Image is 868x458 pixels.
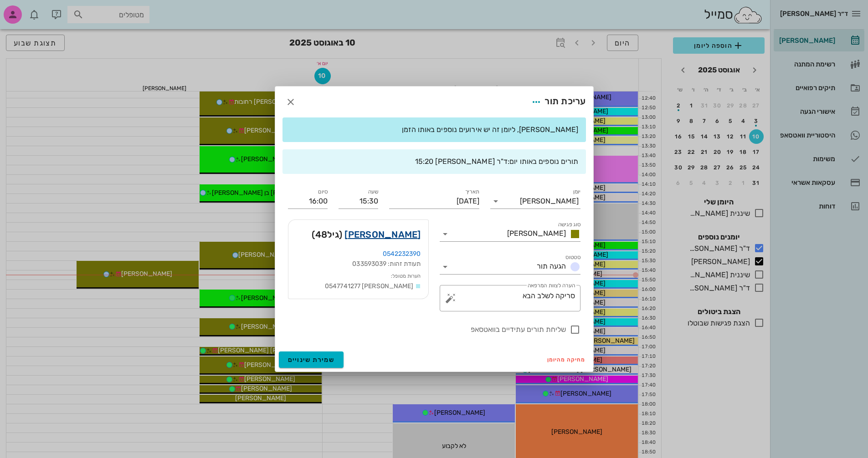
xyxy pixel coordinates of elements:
span: הגעה תור [537,262,566,270]
label: סוג פגישה [558,221,580,228]
span: [PERSON_NAME] [507,229,566,238]
label: הערה לצוות המרפאה [527,282,575,289]
small: הערות מטופל: [391,273,421,279]
div: [PERSON_NAME] [520,197,579,205]
div: יומן[PERSON_NAME] [490,194,580,209]
label: תאריך [465,188,479,195]
label: סיום [318,188,328,195]
label: סטטוס [565,254,580,261]
span: 48 [315,229,328,240]
span: ד"ר [PERSON_NAME] 15:20 [415,157,508,166]
div: עריכת תור [528,94,586,110]
label: שליחת תורים עתידיים בוואטסאפ [288,325,566,334]
button: שמירת שינויים [279,351,344,368]
a: [PERSON_NAME] [344,227,421,242]
button: מחיקה מהיומן [544,353,590,366]
span: [PERSON_NAME] 0547741277 [325,282,413,290]
span: (גיל ) [312,227,342,242]
label: יומן [573,188,580,195]
div: סוג פגישה[PERSON_NAME] [440,227,580,241]
div: תורים נוספים באותו יום: [290,157,579,167]
a: 0542232390 [383,250,421,258]
div: סטטוסהגעה תור [440,260,580,274]
span: שמירת שינויים [288,356,335,364]
span: [PERSON_NAME], ליומן זה יש אירועים נוספים באותו הזמן [402,125,578,134]
span: מחיקה מהיומן [547,356,586,363]
label: שעה [368,188,378,195]
div: תעודת זהות: 033593039 [296,259,421,269]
